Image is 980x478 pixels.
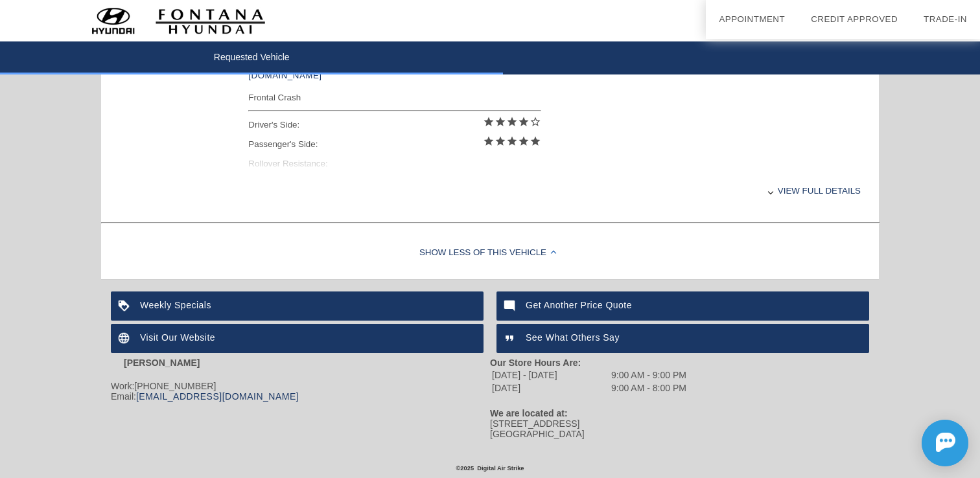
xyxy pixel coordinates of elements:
a: Visit Our Website [111,324,484,353]
div: Email: [111,391,490,402]
i: star [483,116,495,128]
strong: We are located at: [490,408,568,418]
a: Credit Approved [811,14,898,24]
iframe: To enrich screen reader interactions, please activate Accessibility in Grammarly extension settings [863,408,980,478]
img: ic_language_white_24dp_2x.png [111,324,140,353]
i: star [518,116,530,128]
div: Frontal Crash [248,89,541,106]
a: Appointment [719,14,785,24]
div: Show Less of this Vehicle [101,227,879,279]
a: Get Another Price Quote [496,291,869,321]
a: See What Others Say [496,324,869,353]
i: star [506,116,518,128]
td: 9:00 AM - 8:00 PM [611,382,687,394]
strong: Our Store Hours Are: [490,358,581,368]
i: star_border [530,116,541,128]
img: ic_loyalty_white_24dp_2x.png [111,291,140,321]
i: star [530,135,541,147]
a: [EMAIL_ADDRESS][DOMAIN_NAME] [136,391,299,402]
img: ic_format_quote_white_24dp_2x.png [496,324,526,353]
img: ic_mode_comment_white_24dp_2x.png [496,291,526,321]
div: Passenger's Side: [248,135,541,154]
div: [STREET_ADDRESS] [GEOGRAPHIC_DATA] [490,418,869,439]
i: star [483,135,495,147]
td: [DATE] [491,382,609,394]
span: [PHONE_NUMBER] [134,381,216,391]
i: star [518,135,530,147]
div: Work: [111,381,490,391]
div: Driver's Side: [248,115,541,135]
strong: [PERSON_NAME] [124,358,200,368]
td: 9:00 AM - 9:00 PM [611,369,687,381]
a: Trade-In [924,14,967,24]
a: Weekly Specials [111,291,484,321]
i: star [495,135,506,147]
i: star [506,135,518,147]
div: View full details [248,175,861,207]
td: [DATE] - [DATE] [491,369,609,381]
i: star [495,116,506,128]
